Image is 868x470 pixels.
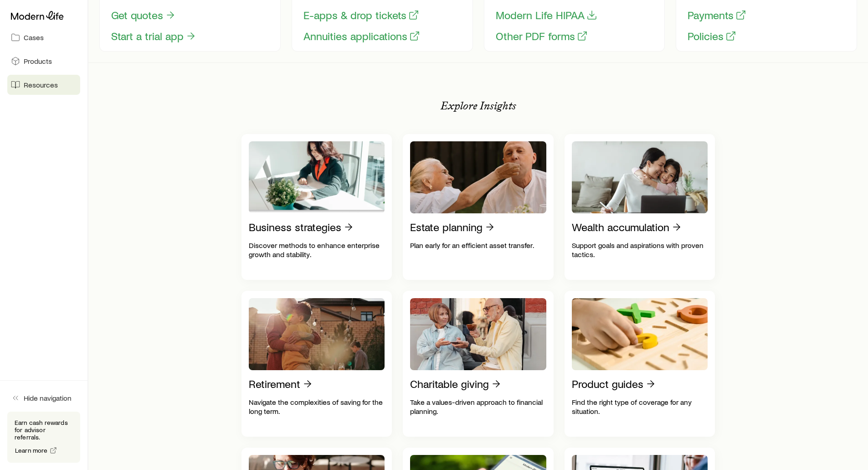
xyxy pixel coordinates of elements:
[495,8,598,22] button: Modern Life HIPAA
[403,291,554,437] a: Charitable givingTake a values-driven approach to financial planning.
[24,33,44,42] span: Cases
[687,29,737,43] button: Policies
[7,51,80,71] a: Products
[249,298,385,370] img: Retirement
[24,393,72,403] span: Hide navigation
[410,398,546,416] p: Take a values-driven approach to financial planning.
[111,29,197,43] button: Start a trial app
[241,291,392,437] a: RetirementNavigate the complexities of saving for the long term.
[111,8,176,22] button: Get quotes
[403,134,554,280] a: Estate planningPlan early for an efficient asset transfer.
[441,99,516,112] p: Explore Insights
[7,27,80,47] a: Cases
[565,134,715,280] a: Wealth accumulationSupport goals and aspirations with proven tactics.
[572,377,643,390] p: Product guides
[24,57,52,66] span: Products
[572,398,708,416] p: Find the right type of coverage for any situation.
[572,141,708,213] img: Wealth accumulation
[303,8,420,22] button: E-apps & drop tickets
[565,291,715,437] a: Product guidesFind the right type of coverage for any situation.
[7,412,80,463] div: Earn cash rewards for advisor referrals.Learn more
[15,419,73,441] p: Earn cash rewards for advisor referrals.
[410,241,546,250] p: Plan early for an efficient asset transfer.
[687,8,747,22] button: Payments
[303,29,421,43] button: Annuities applications
[24,80,58,89] span: Resources
[572,241,708,259] p: Support goals and aspirations with proven tactics.
[249,398,385,416] p: Navigate the complexities of saving for the long term.
[572,221,669,233] p: Wealth accumulation
[249,141,385,213] img: Business strategies
[15,447,48,454] span: Learn more
[495,29,588,43] button: Other PDF forms
[7,75,80,95] a: Resources
[249,241,385,259] p: Discover methods to enhance enterprise growth and stability.
[249,221,341,233] p: Business strategies
[572,298,708,370] img: Product guides
[249,377,300,390] p: Retirement
[410,221,483,233] p: Estate planning
[410,377,489,390] p: Charitable giving
[410,141,546,213] img: Estate planning
[7,388,80,408] button: Hide navigation
[241,134,392,280] a: Business strategiesDiscover methods to enhance enterprise growth and stability.
[410,298,546,370] img: Charitable giving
